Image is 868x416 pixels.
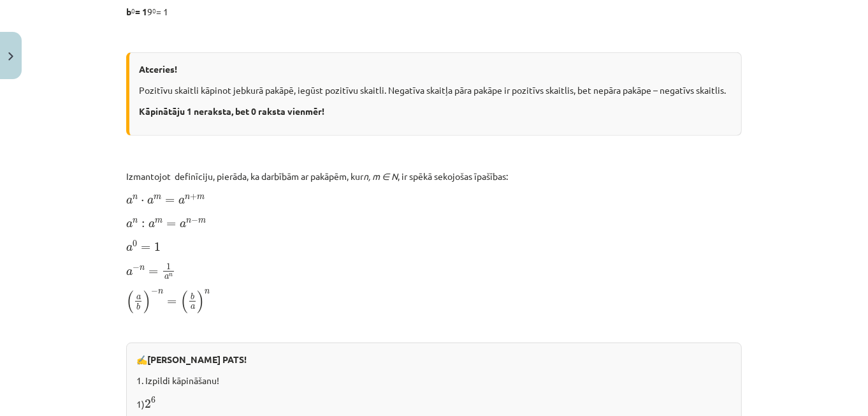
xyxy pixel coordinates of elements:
[158,290,163,294] span: n
[131,6,135,15] sup: 0
[136,374,732,387] p: 1. Izpildi kāpināšanu!
[141,246,150,251] span: =
[126,5,742,19] p: 9 = 1
[136,295,141,300] span: a
[148,270,158,275] span: =
[136,304,140,311] span: b
[165,198,175,204] span: =
[167,300,177,305] span: =
[166,264,171,270] span: 1
[139,84,732,97] p: Pozitīvu skaitli kāpinot jebkurā pakāpē, iegūst pozitīvu skaitli. Negatīva skaitļa pāra pakāpe ir...
[180,221,186,228] span: a
[190,194,197,200] span: +
[151,288,158,295] span: −
[139,105,324,117] strong: Kāpinātāju 1 neraksta, bet 0 raksta vienmēr!
[141,200,144,204] span: ⋅
[155,219,163,223] span: m
[197,290,205,313] span: )
[139,63,177,75] b: Atceries!
[169,274,173,277] span: n
[126,6,131,17] b: b
[151,397,156,403] span: 6
[191,218,198,224] span: −
[198,219,206,223] span: m
[8,52,13,61] img: icon-close-lesson-0947bae3869378f0d4975bcd49f059093ad1ed9edebbc8119c70593378902aed.svg
[164,275,169,279] span: a
[147,198,154,204] span: a
[197,195,205,200] span: m
[126,198,133,204] span: a
[136,395,732,411] p: 1)
[133,195,138,200] span: n
[154,195,161,200] span: m
[186,219,191,223] span: n
[126,269,133,276] span: a
[147,353,247,365] b: [PERSON_NAME] PATS!
[135,6,147,17] b: = 1
[126,245,133,251] span: a
[126,290,134,313] span: (
[178,198,185,204] span: a
[136,353,732,366] p: ✍️
[166,222,176,227] span: =
[141,221,145,228] span: :
[126,170,742,183] p: Izmantojot definīciju, pierāda, ka darbībām ar pakāpēm, kur , ir spēkā sekojošas īpašības:
[148,221,155,228] span: a
[126,221,133,228] span: a
[143,290,151,313] span: )
[140,267,145,271] span: n
[133,219,138,223] span: n
[133,265,140,271] span: −
[205,290,210,294] span: n
[191,293,194,300] span: b
[191,305,195,309] span: a
[145,399,151,408] span: 2
[152,6,156,15] sup: 0
[363,170,398,182] em: n, m ∈ N
[133,241,137,247] span: 0
[154,242,161,251] span: 1
[180,290,188,313] span: (
[185,195,190,200] span: n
